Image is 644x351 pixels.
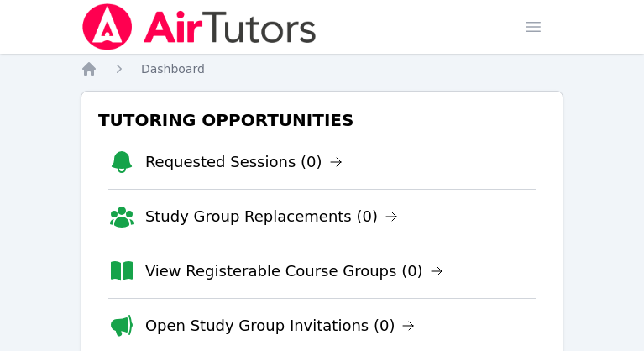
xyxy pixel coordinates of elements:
a: Open Study Group Invitations (0) [145,314,416,338]
span: Dashboard [141,62,205,76]
a: Study Group Replacements (0) [145,205,398,228]
a: Dashboard [141,60,205,77]
nav: Breadcrumb [81,60,563,77]
a: View Registerable Course Groups (0) [145,259,443,283]
a: Requested Sessions (0) [145,150,343,174]
h3: Tutoring Opportunities [95,105,549,135]
img: Air Tutors [81,3,318,50]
